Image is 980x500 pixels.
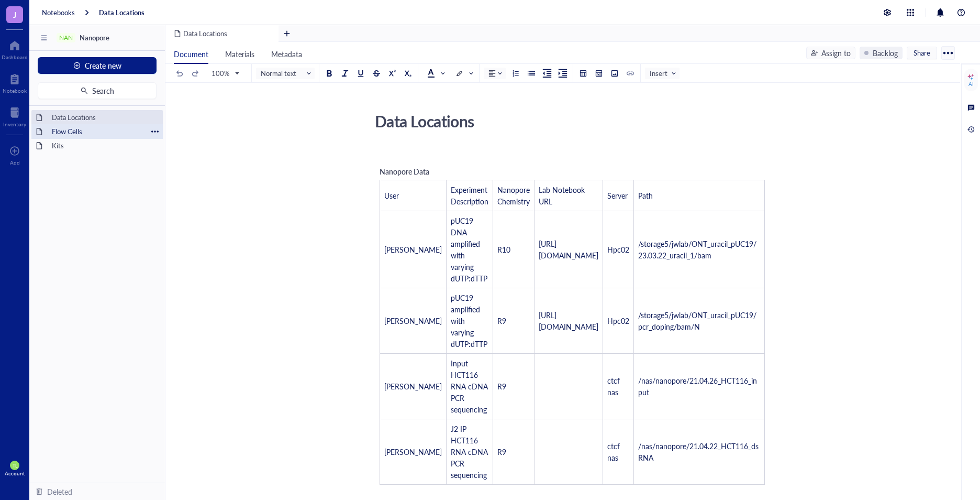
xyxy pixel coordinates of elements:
[12,463,17,469] span: TL
[873,47,898,59] div: Backlog
[497,447,506,457] span: R9
[38,57,157,74] button: Create new
[59,34,73,41] div: NAN
[3,121,26,127] div: Inventory
[451,358,490,415] span: Input HCT116 RNA cDNA PCR sequencing
[539,310,598,332] span: [URL][DOMAIN_NAME]
[47,124,147,139] div: Flow Cells
[384,244,442,255] span: [PERSON_NAME]
[3,71,27,94] a: Notebook
[271,49,302,59] span: Metadata
[650,69,677,78] span: Insert
[497,381,506,392] span: R9
[225,49,254,59] span: Materials
[968,81,974,87] div: AI
[539,184,587,206] span: Lab Notebook URL
[907,47,937,59] button: Share
[3,88,27,94] div: Notebook
[384,316,442,326] span: [PERSON_NAME]
[539,238,598,260] span: [URL][DOMAIN_NAME]
[607,316,629,326] span: Hpc02
[914,48,930,58] span: Share
[2,37,28,60] a: Dashboard
[638,190,653,201] span: Path
[47,138,159,153] div: Kits
[211,69,239,78] span: 100%
[451,184,489,206] span: Experiment Description
[38,82,157,99] button: Search
[451,215,487,284] span: pUC19 DNA amplified with varying dUTP:dTTP
[174,49,208,59] span: Document
[638,238,756,260] span: /storage5/jwlab/ONT_uracil_pUC19/23.03.22_uracil_1/bam
[384,447,442,457] span: [PERSON_NAME]
[451,292,487,349] span: pUC19 amplified with varying dUTP:dTTP
[99,8,144,17] a: Data Locations
[47,110,159,125] div: Data Locations
[3,104,26,127] a: Inventory
[451,423,490,480] span: J2 IP HCT116 RNA cDNA PCR sequencing
[638,310,756,332] span: /storage5/jwlab/ONT_uracil_pUC19/pcr_doping/bam/N
[607,441,622,463] span: ctcf nas
[497,184,532,206] span: Nanopore Chemistry
[5,470,25,476] div: Account
[638,441,759,463] span: /nas/nanopore/21.04.22_HCT116_dsRNA
[607,375,622,397] span: ctcf nas
[370,108,743,134] div: Data Locations
[42,8,75,17] a: Notebooks
[261,69,312,78] span: Normal text
[10,159,20,166] div: Add
[80,32,109,42] span: Nanopore
[384,381,442,392] span: [PERSON_NAME]
[638,375,757,397] span: /nas/nanopore/21.04.26_HCT116_input
[92,86,114,95] span: Search
[13,8,17,21] span: J
[607,244,629,255] span: Hpc02
[607,190,628,201] span: Server
[380,166,429,177] span: Nanopore Data
[85,61,121,70] span: Create new
[47,486,72,497] div: Deleted
[384,190,399,201] span: User
[2,54,28,60] div: Dashboard
[497,244,510,255] span: R10
[497,316,506,326] span: R9
[821,47,851,59] div: Assign to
